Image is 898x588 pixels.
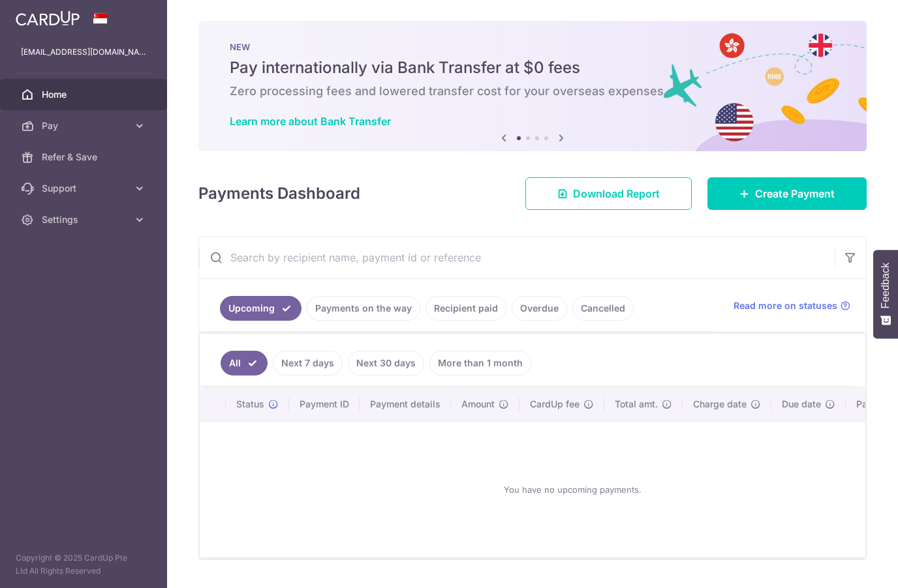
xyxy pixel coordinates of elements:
[42,182,128,195] span: Support
[348,351,424,375] a: Next 30 days
[16,10,80,26] img: CardUp
[734,299,850,312] a: Read more on statuses
[230,115,391,128] a: Learn more about Bank Transfer
[198,21,867,151] img: Bank transfer banner
[230,42,835,52] p: NEW
[21,46,146,59] p: [EMAIL_ADDRESS][DOMAIN_NAME]
[236,398,264,411] span: Status
[615,398,658,411] span: Total amt.
[734,299,837,312] span: Read more on statuses
[199,237,835,278] input: Search by recipient name, payment id or reference
[525,177,692,210] a: Download Report
[530,398,580,411] span: CardUp fee
[307,296,420,321] a: Payments on the way
[873,250,898,338] button: Feedback - Show survey
[461,398,495,411] span: Amount
[42,213,128,226] span: Settings
[230,83,835,99] h6: Zero processing fees and lowered transfer cost for your overseas expenses
[220,296,302,321] a: Upcoming
[42,119,128,132] span: Pay
[230,57,835,78] h5: Pay internationally via Bank Transfer at $0 fees
[221,351,268,375] a: All
[755,186,835,201] span: Create Payment
[42,88,128,101] span: Home
[880,263,891,308] span: Feedback
[782,398,821,411] span: Due date
[707,177,867,210] a: Create Payment
[512,296,567,321] a: Overdue
[573,186,660,201] span: Download Report
[693,398,747,411] span: Charge date
[198,182,360,205] h4: Payments Dashboard
[429,351,531,375] a: More than 1 month
[360,387,451,421] th: Payment details
[426,296,506,321] a: Recipient paid
[273,351,343,375] a: Next 7 days
[42,151,128,164] span: Refer & Save
[572,296,634,321] a: Cancelled
[289,387,360,421] th: Payment ID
